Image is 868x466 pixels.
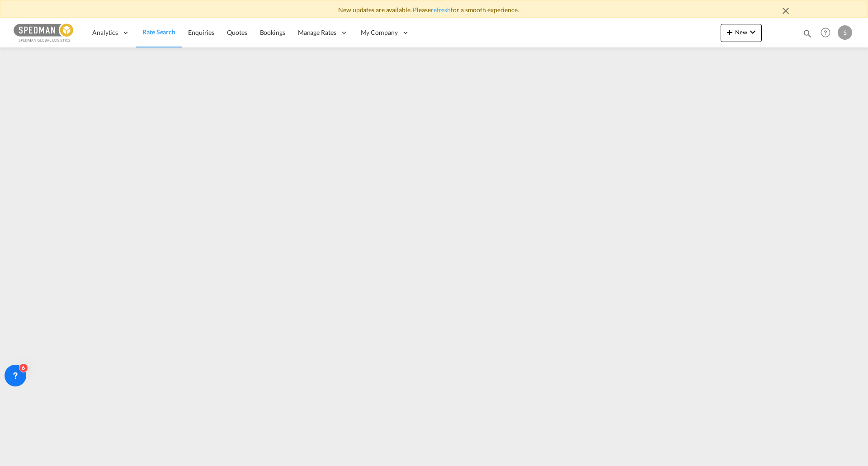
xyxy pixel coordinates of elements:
span: My Company [361,28,398,37]
div: New updates are available. Please for a smooth experience. [72,5,796,14]
span: Manage Rates [298,28,336,37]
a: Quotes [221,18,253,47]
div: Analytics [86,18,136,47]
a: Bookings [254,18,292,47]
span: Help [818,25,833,40]
div: icon-magnify [802,28,812,42]
span: New [724,28,758,36]
md-icon: icon-chevron-down [747,27,758,38]
a: Enquiries [182,18,221,47]
div: S [838,25,852,40]
span: Enquiries [188,28,214,36]
span: Bookings [260,28,285,36]
span: Rate Search [142,28,175,36]
span: Quotes [227,28,247,36]
md-icon: icon-magnify [802,28,812,38]
div: Manage Rates [292,18,354,47]
div: My Company [354,18,416,47]
a: Rate Search [136,18,182,47]
button: icon-plus 400-fgNewicon-chevron-down [721,24,762,42]
span: Analytics [92,28,118,37]
div: Help [818,25,838,41]
md-icon: icon-plus 400-fg [724,27,735,38]
img: c12ca350ff1b11efb6b291369744d907.png [14,23,75,43]
md-icon: icon-close [780,5,791,16]
a: refresh [431,6,451,14]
